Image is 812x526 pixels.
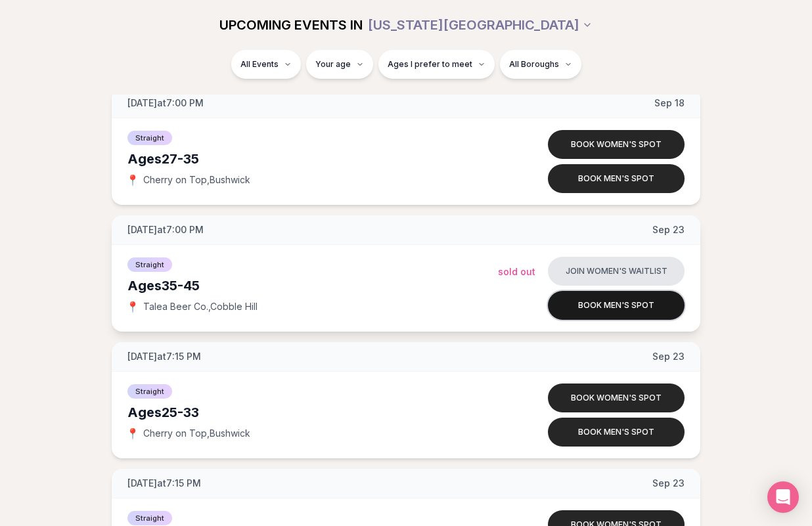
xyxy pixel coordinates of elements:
[652,223,685,236] span: Sep 23
[767,481,799,513] div: Open Intercom Messenger
[127,384,172,399] span: Straight
[127,350,201,363] span: [DATE] at 7:15 PM
[498,266,535,277] span: Sold Out
[127,257,172,272] span: Straight
[315,59,351,70] span: Your age
[127,477,201,490] span: [DATE] at 7:15 PM
[388,59,472,70] span: Ages I prefer to meet
[548,384,685,412] button: Book women's spot
[127,428,138,439] span: 📍
[143,173,250,186] span: Cherry on Top , Bushwick
[240,59,279,70] span: All Events
[548,291,685,320] button: Book men's spot
[548,418,685,447] button: Book men's spot
[368,11,593,39] button: [US_STATE][GEOGRAPHIC_DATA]
[219,16,363,34] span: UPCOMING EVENTS IN
[231,50,301,79] button: All Events
[143,427,250,440] span: Cherry on Top , Bushwick
[127,276,498,295] div: Ages 35-45
[127,97,204,110] span: [DATE] at 7:00 PM
[306,50,373,79] button: Your age
[143,300,258,313] span: Talea Beer Co. , Cobble Hill
[127,150,498,168] div: Ages 27-35
[378,50,495,79] button: Ages I prefer to meet
[548,257,685,286] button: Join women's waitlist
[127,223,204,236] span: [DATE] at 7:00 PM
[127,175,138,185] span: 📍
[548,130,685,159] button: Book women's spot
[127,131,172,145] span: Straight
[127,511,172,525] span: Straight
[127,403,498,422] div: Ages 25-33
[654,97,685,110] span: Sep 18
[127,301,138,312] span: 📍
[509,59,559,70] span: All Boroughs
[652,350,685,363] span: Sep 23
[652,477,685,490] span: Sep 23
[548,164,685,193] button: Book men's spot
[500,50,581,79] button: All Boroughs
